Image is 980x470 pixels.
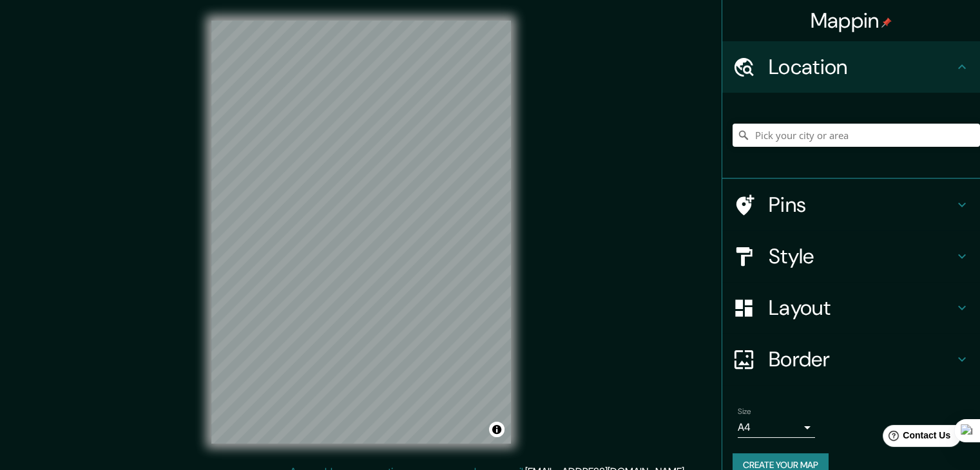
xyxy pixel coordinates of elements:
div: Pins [722,179,980,230]
label: Size [738,406,751,417]
div: A4 [738,417,815,438]
div: Layout [722,282,980,334]
h4: Style [769,243,954,269]
div: Location [722,41,980,93]
h4: Layout [769,295,954,321]
div: Border [722,334,980,385]
button: Toggle attribution [489,422,504,437]
canvas: Map [211,21,511,444]
input: Pick your city or area [733,124,980,147]
iframe: Help widget launcher [865,420,966,456]
h4: Location [769,54,954,80]
h4: Mappin [811,8,892,33]
h4: Pins [769,192,954,218]
div: Style [722,230,980,282]
h4: Border [769,346,954,372]
img: pin-icon.png [881,17,892,28]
